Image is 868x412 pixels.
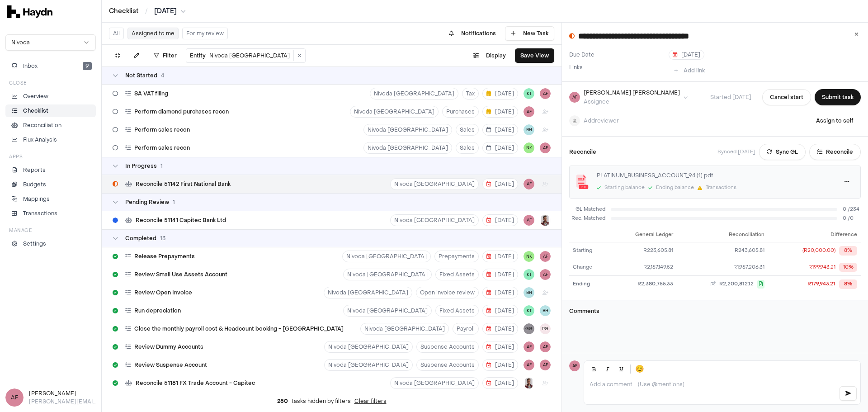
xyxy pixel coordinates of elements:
[482,269,518,280] button: [DATE]
[703,94,759,101] span: Started [DATE]
[154,7,186,16] button: [DATE]
[160,235,165,242] span: 13
[324,287,412,298] button: Nivoda [GEOGRAPHIC_DATA]
[9,80,27,86] h3: Close
[569,64,583,71] label: Links
[569,115,619,126] button: Addreviewer
[540,142,551,153] span: AF
[482,377,518,389] button: [DATE]
[584,117,619,124] span: Add reviewer
[843,206,861,213] span: 0 / 234
[134,90,168,97] span: SA VAT filing
[125,72,157,79] span: Not Started
[588,363,600,375] button: Bold (Ctrl+B)
[515,48,554,63] button: Save View
[680,280,764,289] button: R2,200,812.12
[809,113,861,129] button: Assign to self
[524,360,534,370] span: AF
[540,323,551,334] span: PG
[604,184,645,192] div: Starting balance
[569,89,688,105] button: AF[PERSON_NAME] [PERSON_NAME]Assignee
[482,251,518,262] button: [DATE]
[540,305,551,316] button: BH
[524,341,534,352] span: AF
[482,305,518,317] button: [DATE]
[524,269,534,280] button: KT
[83,62,92,70] span: 9
[486,217,514,224] span: [DATE]
[482,287,518,298] button: [DATE]
[524,287,534,298] span: BH
[416,359,479,371] button: Suspense Accounts
[524,88,534,99] span: KT
[486,108,514,115] span: [DATE]
[486,253,514,260] span: [DATE]
[486,289,514,296] span: [DATE]
[363,142,452,154] button: Nivoda [GEOGRAPHIC_DATA]
[486,307,514,314] span: [DATE]
[5,388,24,407] span: AF
[486,325,514,332] span: [DATE]
[182,28,228,39] button: For my review
[505,26,554,41] button: New Task
[134,343,203,350] span: Review Dummy Accounts
[807,280,835,288] div: R179,943.21
[125,162,157,170] span: In Progress
[540,251,551,262] button: AF
[540,215,551,226] button: JP Smit
[136,379,255,387] span: Reconcile 51181 FX Trade Account - Capitec
[136,217,226,224] span: Reconcile 51141 Capitec Bank Ltd
[569,51,665,58] label: Due Date
[134,325,344,332] span: Close the monthly payroll cost & Headcount booking - [GEOGRAPHIC_DATA]
[5,164,96,176] a: Reports
[416,287,479,298] button: Open invoice review
[482,214,518,226] button: [DATE]
[735,247,764,255] span: R243,605.81
[482,88,518,99] button: [DATE]
[134,307,181,314] span: Run depreciation
[453,323,479,335] button: Payroll
[540,341,551,352] button: AF
[5,60,96,72] button: Inbox9
[486,271,514,278] span: [DATE]
[569,360,580,371] span: AF
[759,144,806,160] button: Sync GL
[482,124,518,136] button: [DATE]
[839,246,857,256] div: 8%
[486,90,514,97] span: [DATE]
[9,153,23,160] h3: Apps
[762,89,811,105] button: Cancel start
[9,227,32,234] h3: Manage
[569,308,861,315] h3: Comments
[768,228,861,242] th: Difference
[456,124,479,136] button: Sales
[540,88,551,99] button: AF
[733,264,764,271] span: R1,957,206.31
[23,62,38,70] span: Inbox
[23,180,46,189] p: Budgets
[134,126,190,133] span: Perform sales recon
[23,121,61,129] p: Reconciliation
[390,377,479,389] button: Nivoda [GEOGRAPHIC_DATA]
[597,171,831,180] div: PLATINUM_BUSINESS_ACCOUNT_94 (1).pdf
[524,106,534,117] button: AF
[324,359,413,371] button: Nivoda [GEOGRAPHIC_DATA]
[23,166,46,174] p: Reports
[669,50,704,60] button: [DATE]
[524,305,534,316] button: KT
[5,90,96,103] a: Overview
[435,305,479,317] button: Fixed Assets
[109,28,124,39] button: All
[524,251,534,262] button: NK
[524,179,534,189] span: AF
[809,144,861,160] button: Reconcile
[23,92,48,100] p: Overview
[127,28,179,39] button: Assigned to me
[609,228,677,242] th: General Ledger
[29,398,96,406] p: [PERSON_NAME][EMAIL_ADDRESS][DOMAIN_NAME]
